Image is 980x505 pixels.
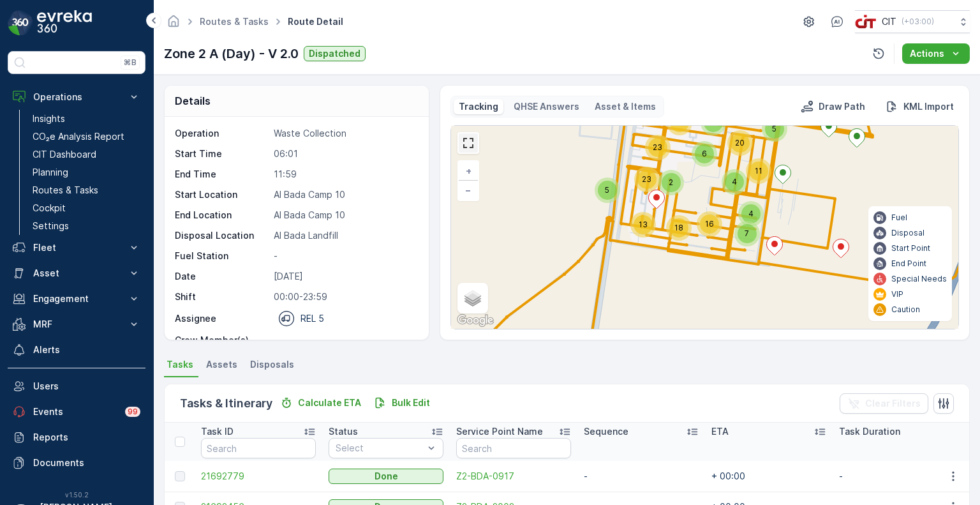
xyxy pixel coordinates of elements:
[33,112,65,125] p: Insights
[454,312,496,329] img: Google
[336,442,424,455] p: Select
[796,99,870,114] button: Draw Path
[201,470,316,483] a: 21692779
[33,166,68,179] p: Planning
[456,425,543,438] p: Service Point Name
[392,396,430,409] p: Bulk Edit
[8,84,145,110] button: Operations
[274,168,415,181] p: 11:59
[577,461,705,492] td: -
[27,181,145,199] a: Routes & Tasks
[33,292,120,305] p: Engagement
[329,425,358,438] p: Status
[298,396,361,409] p: Calculate ETA
[274,334,415,347] p: -
[674,223,683,232] span: 18
[891,243,930,253] p: Start Point
[309,47,360,60] p: Dispatched
[746,158,771,184] div: 11
[8,235,145,260] button: Fleet
[369,395,435,411] button: Bulk Edit
[27,163,145,181] a: Planning
[27,110,145,128] a: Insights
[8,491,145,499] span: v 1.50.2
[8,450,145,476] a: Documents
[833,461,960,492] td: -
[274,209,415,222] p: Al Bada Camp 10
[891,259,926,269] p: End Point
[175,334,269,347] p: Crew Member(s)
[180,395,272,412] p: Tasks & Itinerary
[33,380,140,393] p: Users
[855,15,877,29] img: cit-logo_pOk6rL0.png
[175,270,269,283] p: Date
[167,358,193,371] span: Tasks
[722,169,747,195] div: 4
[301,312,324,325] p: REL 5
[902,43,970,64] button: Actions
[595,177,620,203] div: 5
[206,358,237,371] span: Assets
[175,93,211,109] p: Details
[459,100,498,113] p: Tracking
[456,438,571,458] input: Search
[27,217,145,235] a: Settings
[727,130,753,156] div: 20
[274,229,415,242] p: Al Bada Landfill
[164,44,299,63] p: Zone 2 A (Day) - V 2.0
[285,15,346,28] span: Route Detail
[666,215,692,241] div: 18
[27,146,145,163] a: CIT Dashboard
[459,284,487,312] a: Layers
[755,166,762,176] span: 11
[734,221,760,246] div: 7
[839,425,900,438] p: Task Duration
[880,99,959,114] button: KML Import
[595,100,656,113] p: Asset & Items
[653,142,662,152] span: 23
[748,209,754,218] span: 4
[175,209,269,222] p: End Location
[27,128,145,146] a: CO₂e Analysis Report
[33,405,117,418] p: Events
[175,471,185,481] div: Toggle Row Selected
[33,267,120,280] p: Asset
[33,318,120,331] p: MRF
[891,274,947,284] p: Special Needs
[27,199,145,217] a: Cockpit
[735,138,745,147] span: 20
[8,337,145,363] a: Alerts
[329,469,443,484] button: Done
[902,17,934,27] p: ( +03:00 )
[33,343,140,356] p: Alerts
[702,149,707,158] span: 6
[454,312,496,329] a: Open this area in Google Maps (opens a new window)
[891,228,924,238] p: Disposal
[37,10,92,36] img: logo_dark-DEwI_e13.png
[33,220,69,232] p: Settings
[124,57,137,68] p: ⌘B
[762,116,787,142] div: 5
[175,312,216,325] p: Assignee
[630,212,656,237] div: 13
[891,305,920,315] p: Caution
[175,127,269,140] p: Operation
[274,147,415,160] p: 06:01
[375,470,398,483] p: Done
[658,170,684,195] div: 2
[456,470,571,483] a: Z2-BDA-0917
[33,130,124,143] p: CO₂e Analysis Report
[201,438,316,458] input: Search
[466,165,471,176] span: +
[459,162,478,181] a: Zoom In
[732,177,737,186] span: 4
[175,188,269,201] p: Start Location
[772,124,776,133] span: 5
[8,312,145,337] button: MRF
[33,148,96,161] p: CIT Dashboard
[584,425,628,438] p: Sequence
[200,16,269,27] a: Routes & Tasks
[175,250,269,262] p: Fuel Station
[8,286,145,312] button: Engagement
